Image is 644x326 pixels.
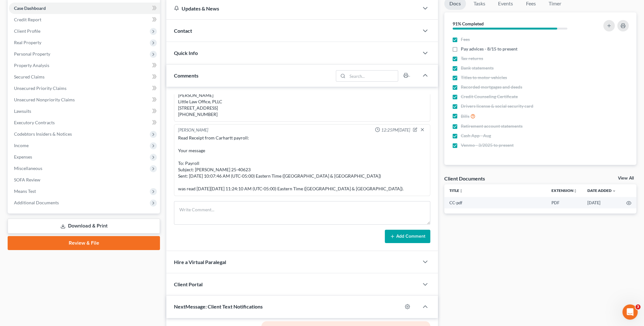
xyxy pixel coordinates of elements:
[14,166,42,171] span: Miscellaneous
[551,188,577,193] a: Extensionunfold_more
[174,281,203,287] span: Client Portal
[612,189,616,193] i: expand_more
[461,55,483,62] span: Tax returns
[618,176,634,180] a: View All
[14,188,36,194] span: Means Test
[14,177,40,182] span: SOFA Review
[461,36,470,43] span: Fees
[14,40,41,45] span: Real Property
[9,117,160,128] a: Executory Contracts
[461,46,517,52] span: Pay advices - 8/15 to present
[461,123,523,129] span: Retirement account statements
[461,74,507,81] span: Titles to motor vehicles
[174,303,263,309] span: NextMessage: Client Text Notifications
[453,21,484,26] strong: 91% Completed
[587,188,616,193] a: Date Added expand_more
[14,120,55,125] span: Executory Contracts
[9,3,160,14] a: Case Dashboard
[461,113,469,119] span: Bills
[573,189,577,193] i: unfold_more
[9,174,160,186] a: SOFA Review
[14,200,59,205] span: Additional Documents
[14,28,40,34] span: Client Profile
[174,72,198,78] span: Comments
[174,50,198,56] span: Quick Info
[9,83,160,94] a: Unsecured Priority Claims
[14,63,49,68] span: Property Analysis
[174,259,226,265] span: Hire a Virtual Paralegal
[14,5,46,11] span: Case Dashboard
[8,219,160,234] a: Download & Print
[14,108,31,114] span: Lawsuits
[174,5,411,12] div: Updates & News
[14,74,45,79] span: Secured Claims
[14,51,50,57] span: Personal Property
[461,93,518,100] span: Credit Counseling Certificate
[14,154,32,160] span: Expenses
[635,304,641,309] span: 3
[9,71,160,83] a: Secured Claims
[9,105,160,117] a: Lawsuits
[385,230,430,243] button: Add Comment
[461,103,533,109] span: Drivers license & social security card
[582,197,621,208] td: [DATE]
[174,28,192,34] span: Contact
[9,94,160,105] a: Unsecured Nonpriority Claims
[14,17,41,22] span: Credit Report
[622,304,638,320] iframe: Intercom live chat
[461,132,491,139] span: Cash App - Aug
[14,131,72,137] span: Codebtors Insiders & Notices
[459,189,463,193] i: unfold_more
[444,175,485,182] div: Client Documents
[347,71,398,81] input: Search...
[178,127,208,133] div: [PERSON_NAME]
[178,135,426,192] div: Read Receipt from Carhartt payroll: Your message To: Payroll Subject: [PERSON_NAME] 25-40623 Sent...
[444,197,546,208] td: CC-pdf
[546,197,582,208] td: PDF
[14,143,29,148] span: Income
[449,188,463,193] a: Titleunfold_more
[461,84,522,90] span: Recorded mortgages and deeds
[8,236,160,250] a: Review & File
[461,65,494,71] span: Bank statements
[461,142,514,148] span: Venmo - 3/2025 to present
[381,127,410,133] span: 12:25PM[DATE]
[14,97,75,102] span: Unsecured Nonpriority Claims
[14,85,66,91] span: Unsecured Priority Claims
[9,60,160,71] a: Property Analysis
[9,14,160,25] a: Credit Report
